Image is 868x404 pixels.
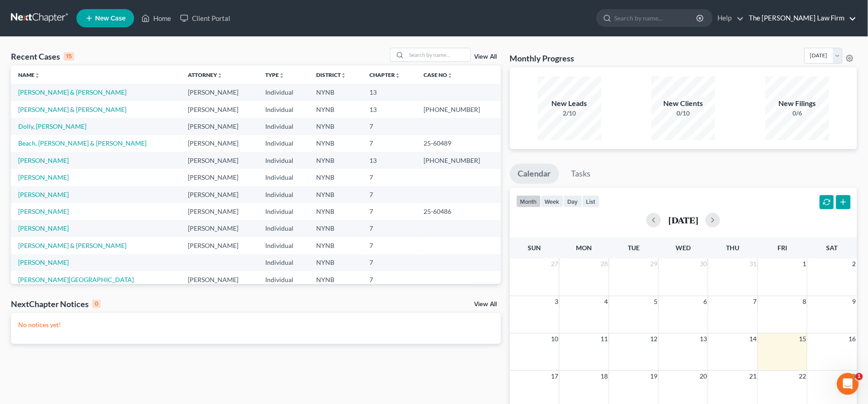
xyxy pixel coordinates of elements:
[362,271,416,288] td: 7
[395,73,400,78] i: unfold_more
[702,296,708,307] span: 6
[447,73,453,78] i: unfold_more
[309,237,362,254] td: NYNB
[848,333,857,344] span: 16
[510,164,559,184] a: Calendar
[563,164,599,184] a: Tasks
[474,301,497,308] a: View All
[628,244,640,252] span: Tue
[266,71,285,78] a: Typeunfold_more
[258,118,309,135] td: Individual
[699,333,708,344] span: 13
[11,51,74,62] div: Recent Cases
[362,135,416,152] td: 7
[837,373,859,395] iframe: Intercom live chat
[309,271,362,288] td: NYNB
[258,169,309,186] td: Individual
[18,320,494,329] p: No notices yet!
[603,296,609,307] span: 4
[258,237,309,254] td: Individual
[137,10,176,26] a: Home
[35,73,40,78] i: unfold_more
[309,203,362,220] td: NYNB
[752,296,757,307] span: 7
[727,244,740,252] span: Thu
[550,258,559,269] span: 27
[181,271,258,288] td: [PERSON_NAME]
[474,54,497,60] a: View All
[181,220,258,237] td: [PERSON_NAME]
[181,237,258,254] td: [PERSON_NAME]
[181,169,258,186] td: [PERSON_NAME]
[92,300,101,308] div: 0
[362,118,416,135] td: 7
[18,191,69,198] a: [PERSON_NAME]
[18,88,126,96] a: [PERSON_NAME] & [PERSON_NAME]
[745,10,857,26] a: The [PERSON_NAME] Law Firm
[798,371,807,382] span: 22
[309,84,362,101] td: NYNB
[64,52,74,61] div: 15
[798,333,807,344] span: 15
[181,135,258,152] td: [PERSON_NAME]
[309,169,362,186] td: NYNB
[18,242,126,249] a: [PERSON_NAME] & [PERSON_NAME]
[362,169,416,186] td: 7
[748,371,757,382] span: 21
[538,109,601,118] div: 2/10
[18,258,69,266] a: [PERSON_NAME]
[510,53,575,64] h3: Monthly Progress
[309,101,362,118] td: NYNB
[258,152,309,169] td: Individual
[258,135,309,152] td: Individual
[181,84,258,101] td: [PERSON_NAME]
[600,333,609,344] span: 11
[18,122,86,130] a: Dolly, [PERSON_NAME]
[18,139,146,147] a: Beach, [PERSON_NAME] & [PERSON_NAME]
[778,244,787,252] span: Fri
[653,296,658,307] span: 5
[258,101,309,118] td: Individual
[852,258,857,269] span: 2
[18,71,40,78] a: Nameunfold_more
[309,254,362,271] td: NYNB
[181,203,258,220] td: [PERSON_NAME]
[316,71,346,78] a: Districtunfold_more
[18,157,69,164] a: [PERSON_NAME]
[188,71,223,78] a: Attorneyunfold_more
[748,333,757,344] span: 14
[279,73,285,78] i: unfold_more
[651,98,715,109] div: New Clients
[181,152,258,169] td: [PERSON_NAME]
[181,186,258,203] td: [PERSON_NAME]
[582,195,600,207] button: list
[258,84,309,101] td: Individual
[11,298,101,309] div: NextChapter Notices
[550,371,559,382] span: 17
[341,73,346,78] i: unfold_more
[18,173,69,181] a: [PERSON_NAME]
[309,118,362,135] td: NYNB
[649,333,658,344] span: 12
[827,244,838,252] span: Sat
[176,10,235,26] a: Client Portal
[309,135,362,152] td: NYNB
[416,135,501,152] td: 25-60489
[564,195,582,207] button: day
[362,186,416,203] td: 7
[528,244,541,252] span: Sun
[668,215,698,225] h2: [DATE]
[676,244,691,252] span: Wed
[309,186,362,203] td: NYNB
[856,373,863,380] span: 1
[18,207,69,215] a: [PERSON_NAME]
[309,152,362,169] td: NYNB
[258,254,309,271] td: Individual
[258,220,309,237] td: Individual
[18,276,134,283] a: [PERSON_NAME][GEOGRAPHIC_DATA]
[516,195,541,207] button: month
[18,106,126,113] a: [PERSON_NAME] & [PERSON_NAME]
[713,10,744,26] a: Help
[258,271,309,288] td: Individual
[802,296,807,307] span: 8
